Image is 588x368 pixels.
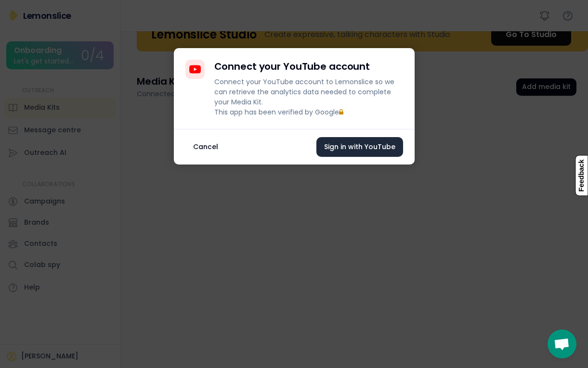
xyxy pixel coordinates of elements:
[214,77,403,117] div: Connect your YouTube account to Lemonslice so we can retrieve the analytics data needed to comple...
[548,330,576,358] div: Open chat
[316,137,403,157] button: Sign in with YouTube
[214,60,370,73] h4: Connect your YouTube account
[189,63,201,75] img: YouTubeIcon.svg
[185,137,226,157] button: Cancel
